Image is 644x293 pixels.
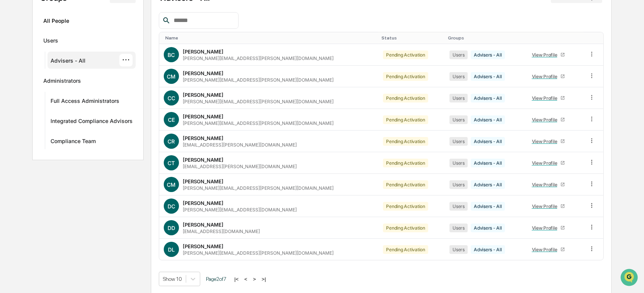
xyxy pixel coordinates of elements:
div: Advisers - All [471,72,505,81]
button: > [251,276,258,282]
img: 1746055101610-c473b297-6a78-478c-a979-82029cc54cd1 [8,58,21,72]
div: Integrated Compliance Advisors [51,118,133,127]
span: Pylon [76,129,92,134]
div: Advisers - All [471,115,505,124]
div: [PERSON_NAME][EMAIL_ADDRESS][PERSON_NAME][DOMAIN_NAME] [183,99,334,104]
span: CM [167,73,176,80]
div: Advisers - All [471,202,505,211]
div: [PERSON_NAME] [183,70,223,76]
div: Administrators [43,77,81,87]
span: CE [168,117,175,123]
div: 🔎 [8,111,14,117]
button: Start new chat [129,60,138,69]
div: View Profile [532,117,560,123]
div: Advisers - All [471,94,505,102]
a: 🖐️Preclearance [5,93,52,106]
div: ··· [119,54,133,66]
div: View Profile [532,247,560,252]
div: [EMAIL_ADDRESS][PERSON_NAME][DOMAIN_NAME] [183,164,297,169]
span: DC [168,203,175,210]
a: View Profile [528,200,568,212]
p: How can we help? [8,16,138,28]
div: Pending Activation [383,137,428,146]
div: Users [449,159,468,167]
div: [PERSON_NAME][EMAIL_ADDRESS][DOMAIN_NAME] [183,207,297,213]
span: Attestations [63,96,94,103]
div: Toggle SortBy [448,35,521,41]
button: >| [259,276,268,282]
div: Compliance Team [51,138,96,147]
div: [PERSON_NAME][EMAIL_ADDRESS][PERSON_NAME][DOMAIN_NAME] [183,250,334,256]
a: View Profile [528,71,568,82]
div: [PERSON_NAME] [183,178,223,184]
span: BC [168,52,175,58]
div: 🗄️ [55,96,61,102]
div: Pending Activation [383,245,428,254]
div: Advisers - All [471,137,505,146]
a: View Profile [528,49,568,61]
div: [PERSON_NAME] [183,222,223,228]
a: View Profile [528,244,568,255]
div: Toggle SortBy [590,35,600,41]
div: Pending Activation [383,50,428,59]
div: [PERSON_NAME] [183,200,223,206]
button: < [242,276,250,282]
div: Advisers - All [471,224,505,232]
div: Advisers - All [471,180,505,189]
span: CC [168,95,175,101]
div: Advisers - All [471,245,505,254]
div: [PERSON_NAME][EMAIL_ADDRESS][PERSON_NAME][DOMAIN_NAME] [183,77,334,83]
div: Pending Activation [383,159,428,167]
div: Users [449,245,468,254]
div: [PERSON_NAME] [183,92,223,98]
div: View Profile [532,52,560,58]
div: View Profile [532,182,560,187]
span: CT [168,160,175,166]
div: View Profile [532,225,560,231]
div: Toggle SortBy [165,35,376,41]
a: 🔎Data Lookup [5,107,51,121]
div: [PERSON_NAME] [183,157,223,163]
span: DD [168,225,175,231]
div: Users [449,115,468,124]
div: Users [449,224,468,232]
div: Pending Activation [383,94,428,102]
div: [PERSON_NAME] [183,49,223,55]
div: View Profile [532,74,560,79]
div: View Profile [532,139,560,144]
a: View Profile [528,114,568,126]
a: View Profile [528,157,568,169]
div: Users [449,50,468,59]
div: All People [43,14,133,27]
a: 🗄️Attestations [52,93,97,106]
iframe: Open customer support [620,268,640,288]
a: View Profile [528,92,568,104]
div: Advisers - All [471,50,505,59]
span: Preclearance [15,96,49,103]
div: 🖐️ [8,96,14,102]
div: Users [449,72,468,81]
div: View Profile [532,95,560,101]
div: [PERSON_NAME][EMAIL_ADDRESS][PERSON_NAME][DOMAIN_NAME] [183,55,334,61]
span: CR [168,138,175,145]
div: View Profile [532,203,560,209]
div: Full Access Administrators [51,98,119,107]
div: Pending Activation [383,202,428,211]
button: |< [232,276,241,282]
div: We're available if you need us! [26,66,96,72]
div: Pending Activation [383,224,428,232]
div: Pending Activation [383,72,428,81]
div: Toggle SortBy [381,35,442,41]
div: Users [449,202,468,211]
a: Powered byPylon [54,128,92,134]
div: Pending Activation [383,115,428,124]
span: Data Lookup [15,110,48,118]
div: Toggle SortBy [527,35,581,41]
div: Start new chat [26,58,125,66]
div: Users [449,180,468,189]
div: View Profile [532,160,560,166]
div: Users [449,94,468,102]
div: [PERSON_NAME] [183,243,223,249]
